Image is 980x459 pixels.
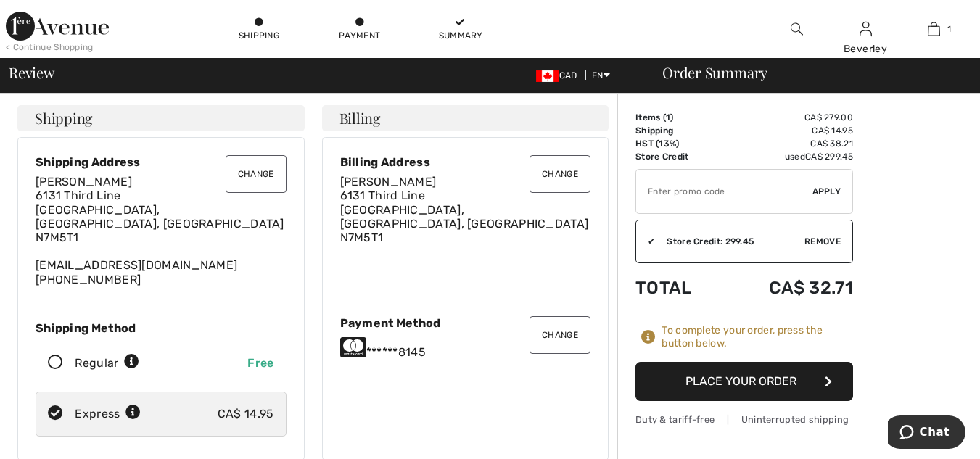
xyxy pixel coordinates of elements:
[340,189,589,244] span: 6131 Third Line [GEOGRAPHIC_DATA], [GEOGRAPHIC_DATA], [GEOGRAPHIC_DATA] N7M5T1
[635,413,853,426] div: Duty & tariff-free | Uninterrupted shipping
[860,20,872,38] img: My Info
[530,316,590,354] button: Change
[635,263,722,313] td: Total
[860,22,872,36] a: Sign In
[888,415,965,452] iframe: Opens a widget where you can chat to one of our agents
[812,185,841,198] span: Apply
[636,235,655,248] div: ✔
[530,155,590,193] button: Change
[35,111,93,125] span: Shipping
[340,175,437,189] span: [PERSON_NAME]
[722,111,853,124] td: CA$ 279.00
[340,316,591,330] div: Payment Method
[226,155,287,193] button: Change
[635,362,853,401] button: Place Your Order
[75,355,139,372] div: Regular
[6,12,109,41] img: 1ère Avenue
[536,70,559,82] img: Canadian Dollar
[666,112,670,123] span: 1
[340,155,591,169] div: Billing Address
[339,111,381,125] span: Billing
[645,65,971,80] div: Order Summary
[722,137,853,150] td: CA$ 38.21
[592,70,610,80] span: EN
[439,29,482,42] div: Summary
[928,20,940,38] img: My Bag
[635,150,722,163] td: Store Credit
[75,405,141,423] div: Express
[36,321,287,335] div: Shipping Method
[536,70,583,80] span: CAD
[36,189,284,244] span: 6131 Third Line [GEOGRAPHIC_DATA], [GEOGRAPHIC_DATA], [GEOGRAPHIC_DATA] N7M5T1
[722,124,853,137] td: CA$ 14.95
[218,405,274,423] div: CA$ 14.95
[655,235,804,248] div: Store Credit: 299.45
[6,41,94,54] div: < Continue Shopping
[36,155,287,169] div: Shipping Address
[832,41,899,57] div: Beverley
[247,356,273,370] span: Free
[662,324,853,350] div: To complete your order, press the button below.
[237,29,281,42] div: Shipping
[804,235,841,248] span: Remove
[900,20,968,38] a: 1
[338,29,382,42] div: Payment
[635,111,722,124] td: Items ( )
[36,175,287,286] div: [EMAIL_ADDRESS][DOMAIN_NAME] [PHONE_NUMBER]
[9,65,54,80] span: Review
[805,152,853,162] span: CA$ 299.45
[636,170,812,213] input: Promo code
[947,22,951,36] span: 1
[791,20,803,38] img: search the website
[36,175,132,189] span: [PERSON_NAME]
[635,124,722,137] td: Shipping
[722,150,853,163] td: used
[722,263,853,313] td: CA$ 32.71
[635,137,722,150] td: HST (13%)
